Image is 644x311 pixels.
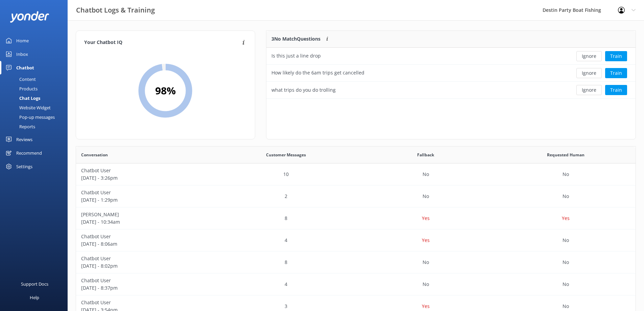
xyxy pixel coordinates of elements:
div: Inbox [16,47,28,61]
h2: 98 % [155,83,176,99]
p: No [423,171,429,178]
div: Reports [4,122,35,131]
p: 3 No Match Questions [271,35,320,43]
div: Website Widget [4,103,51,112]
div: row [76,273,636,295]
p: No [563,193,569,200]
p: [DATE] - 8:02pm [81,262,211,270]
span: Fallback [417,152,434,158]
p: [DATE] - 3:26pm [81,174,211,182]
p: [PERSON_NAME] [81,211,211,218]
p: 4 [285,281,287,288]
p: No [563,281,569,288]
p: Chatbot User [81,277,211,284]
div: Settings [16,160,32,173]
button: Train [605,68,627,78]
p: Yes [422,215,430,222]
button: Ignore [576,85,602,95]
a: Pop-up messages [4,112,68,122]
div: Support Docs [21,277,48,291]
p: [DATE] - 1:29pm [81,196,211,204]
div: row [76,229,636,251]
p: 8 [285,215,287,222]
div: row [76,185,636,207]
h3: Chatbot Logs & Training [76,5,155,16]
p: Yes [562,215,570,222]
button: Ignore [576,68,602,78]
button: Ignore [576,51,602,61]
p: Yes [422,303,430,310]
p: 2 [285,193,287,200]
p: Chatbot User [81,167,211,174]
p: Chatbot User [81,255,211,262]
a: Content [4,74,68,84]
div: what trips do you do trolling [271,86,336,94]
p: [DATE] - 8:37pm [81,284,211,292]
img: yonder-white-logo.png [10,11,49,22]
div: Home [16,34,29,47]
div: row [76,207,636,229]
div: row [266,48,636,65]
p: 4 [285,237,287,244]
p: No [423,259,429,266]
a: Products [4,84,68,93]
h4: Your Chatbot IQ [84,39,240,46]
div: Chatbot [16,61,34,74]
div: grid [266,48,636,98]
p: Chatbot User [81,189,211,196]
p: 8 [285,259,287,266]
div: row [76,251,636,273]
p: 3 [285,303,287,310]
p: [DATE] - 8:06am [81,240,211,248]
div: Help [30,291,39,304]
div: Products [4,84,38,93]
p: [DATE] - 10:34am [81,218,211,226]
p: Chatbot User [81,233,211,240]
span: Customer Messages [266,152,306,158]
span: Conversation [81,152,108,158]
p: No [423,193,429,200]
p: No [563,237,569,244]
div: Pop-up messages [4,112,55,122]
p: No [563,171,569,178]
p: Chatbot User [81,299,211,306]
div: Reviews [16,133,32,146]
div: Is this just a line drop [271,52,321,60]
div: row [266,65,636,82]
div: Recommend [16,146,42,160]
div: How likely do the 6am trips get cancelled [271,69,364,76]
p: No [563,303,569,310]
div: Content [4,74,36,84]
p: No [563,259,569,266]
p: Yes [422,237,430,244]
a: Reports [4,122,68,131]
a: Chat Logs [4,93,68,103]
a: Website Widget [4,103,68,112]
button: Train [605,51,627,61]
span: Requested Human [547,152,585,158]
div: row [266,82,636,98]
div: row [76,163,636,185]
p: No [423,281,429,288]
p: 10 [283,171,289,178]
button: Train [605,85,627,95]
div: Chat Logs [4,93,40,103]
